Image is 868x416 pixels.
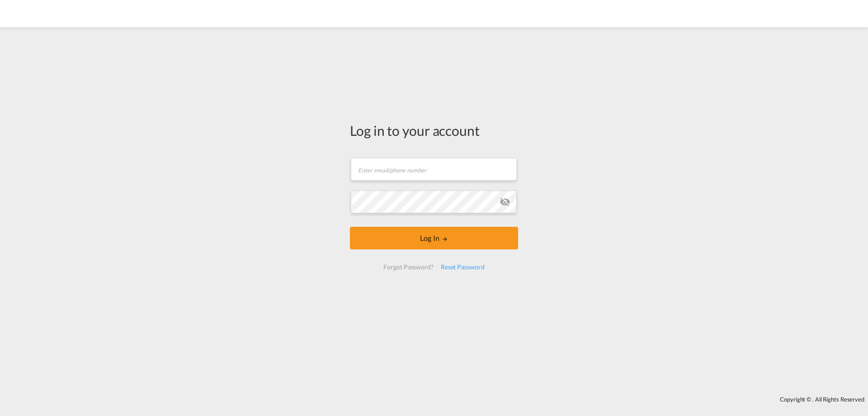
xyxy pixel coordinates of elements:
div: Reset Password [437,259,488,275]
input: Enter email/phone number [351,158,517,181]
button: LOGIN [350,227,518,249]
div: Log in to your account [350,121,518,140]
md-icon: icon-eye-off [500,196,510,207]
div: Forgot Password? [380,259,437,275]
